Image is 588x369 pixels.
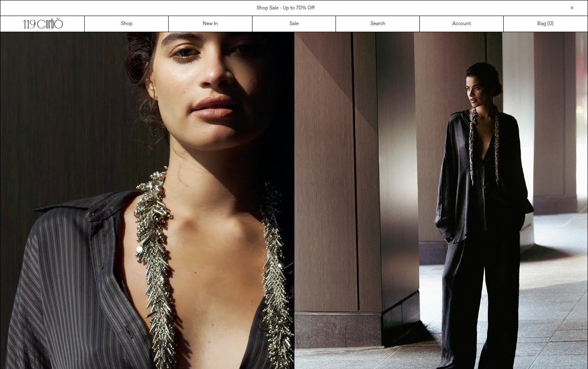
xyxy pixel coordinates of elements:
a: Account [420,16,504,32]
a: Sale [252,16,336,32]
span: 0 [549,21,552,27]
a: Shop Sale - Up to 70% Off [257,5,315,12]
span: ) [549,20,553,28]
a: Shop [85,16,169,32]
a: New In [169,16,252,32]
a: Search [336,16,420,32]
a: Bag () [504,16,588,32]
